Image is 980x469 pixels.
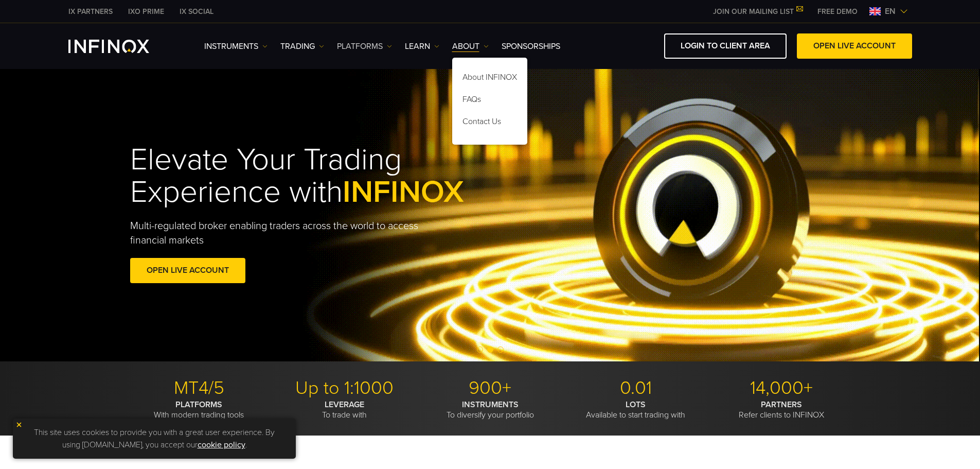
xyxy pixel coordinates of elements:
[175,399,222,410] strong: PLATFORMS
[452,112,527,134] a: Contact Us
[626,399,646,410] strong: LOTS
[567,399,705,420] p: Available to start trading with
[797,33,912,59] a: OPEN LIVE ACCOUNT
[130,377,268,399] p: MT4/5
[130,219,436,248] p: Multi-regulated broker enabling traders across the world to access financial markets
[68,40,173,53] a: INFINOX Logo
[421,377,559,399] p: 900+
[172,6,221,17] a: INFINOX
[61,6,120,17] a: INFINOX
[502,40,560,53] a: SPONSORSHIPS
[452,68,527,90] a: About INFINOX
[204,40,268,53] a: Instruments
[881,5,900,18] span: en
[487,346,493,353] span: Go to slide 2
[712,399,850,420] p: Refer clients to INFINOX
[276,377,414,399] p: Up to 1:1000
[761,399,802,410] strong: PARTNERS
[130,144,512,209] h1: Elevate Your Trading Experience with
[18,424,291,454] p: This site uses cookies to provide you with a great user experience. By using [DOMAIN_NAME], you a...
[497,346,504,353] span: Go to slide 3
[130,399,268,420] p: With modern trading tools
[664,33,787,59] a: LOGIN TO CLIENT AREA
[452,40,489,53] a: ABOUT
[198,440,245,450] a: cookie policy
[705,7,810,16] a: JOIN OUR MAILING LIST
[452,90,527,112] a: FAQs
[343,173,464,211] span: INFINOX
[712,377,850,399] p: 14,000+
[421,399,559,420] p: To diversify your portfolio
[120,6,172,17] a: INFINOX
[810,6,865,17] a: INFINOX MENU
[280,40,324,53] a: TRADING
[477,346,483,353] span: Go to slide 1
[130,258,245,283] a: OPEN LIVE ACCOUNT
[567,377,705,399] p: 0.01
[325,399,364,410] strong: LEVERAGE
[337,40,392,53] a: PLATFORMS
[462,399,519,410] strong: INSTRUMENTS
[276,399,414,420] p: To trade with
[15,421,23,428] img: yellow close icon
[405,40,439,53] a: Learn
